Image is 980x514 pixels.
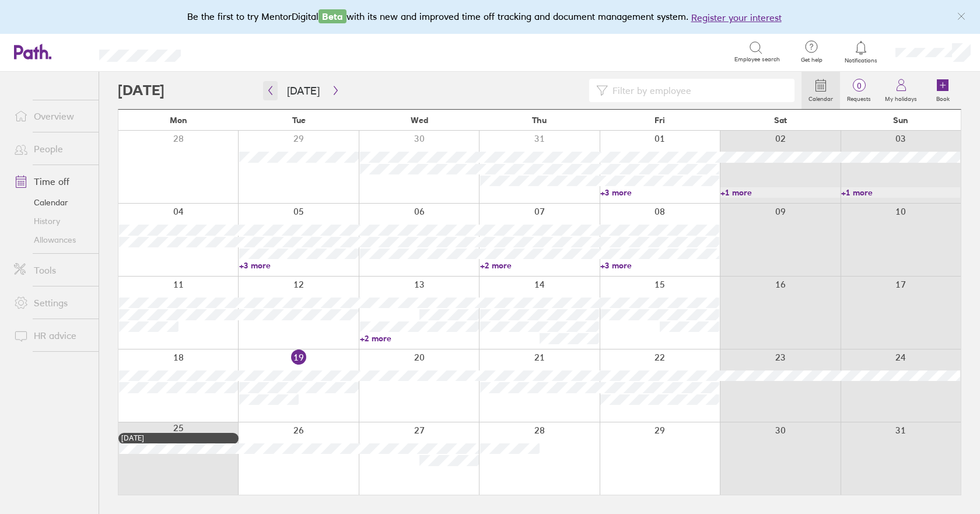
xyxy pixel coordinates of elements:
[842,40,880,64] a: Notifications
[840,72,878,109] a: 0Requests
[600,260,719,271] a: +3 more
[170,116,187,125] span: Mon
[842,57,880,64] span: Notifications
[654,116,665,125] span: Fri
[121,434,236,442] div: [DATE]
[480,260,599,271] a: +2 more
[801,72,840,109] a: Calendar
[5,258,99,282] a: Tools
[532,116,547,125] span: Thu
[5,193,99,212] a: Calendar
[878,72,924,109] a: My holidays
[691,11,782,25] button: Register your interest
[840,92,878,103] label: Requests
[840,81,878,90] span: 0
[411,116,428,125] span: Wed
[5,104,99,128] a: Overview
[360,333,479,344] a: +2 more
[212,46,242,57] div: Search
[5,137,99,160] a: People
[187,9,793,25] div: Be the first to try MentorDigital with its new and improved time off tracking and document manage...
[608,79,787,102] input: Filter by employee
[292,116,306,125] span: Tue
[239,260,358,271] a: +3 more
[734,56,780,63] span: Employee search
[924,72,961,109] a: Book
[5,324,99,347] a: HR advice
[793,57,831,64] span: Get help
[929,92,957,103] label: Book
[841,187,960,198] a: +1 more
[278,81,329,100] button: [DATE]
[318,9,346,23] span: Beta
[801,92,840,103] label: Calendar
[5,212,99,230] a: History
[5,230,99,249] a: Allowances
[774,116,787,125] span: Sat
[600,187,719,198] a: +3 more
[878,92,924,103] label: My holidays
[5,170,99,193] a: Time off
[893,116,908,125] span: Sun
[720,187,839,198] a: +1 more
[5,291,99,314] a: Settings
